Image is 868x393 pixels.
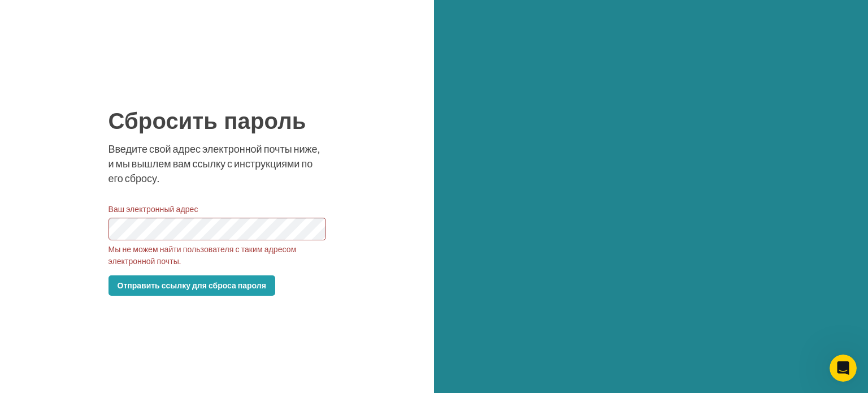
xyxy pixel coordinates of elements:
font: Мы не можем найти пользователя с таким адресом электронной почты. [108,244,297,266]
font: Отправить ссылку для сброса пароля [118,280,266,290]
iframe: Интерком-чат в режиме реального времени [830,355,857,382]
button: Отправить ссылку для сброса пароля [108,275,275,296]
font: Введите свой адрес электронной почты ниже, и мы вышлем вам ссылку с инструкциями по его сбросу. [108,142,320,184]
font: Ваш электронный адрес [108,204,198,214]
font: Сбросить пароль [108,109,306,133]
